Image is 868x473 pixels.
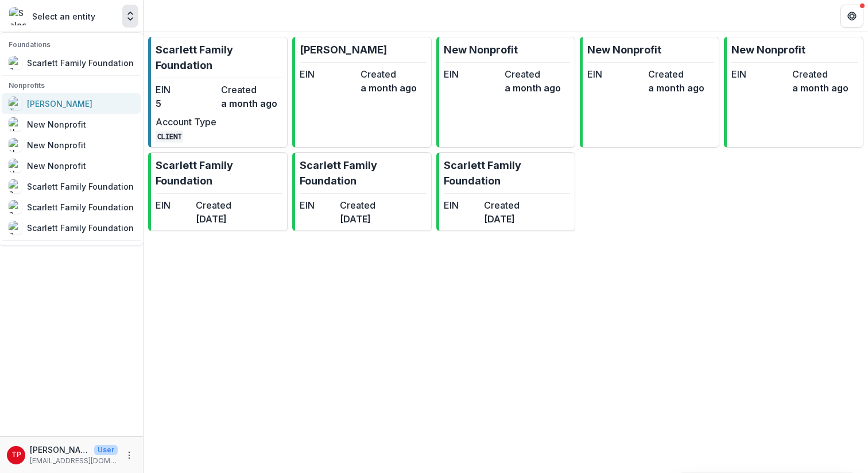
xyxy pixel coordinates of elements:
[731,67,788,81] dt: EIN
[587,67,644,81] dt: EIN
[94,445,118,455] p: User
[156,198,191,212] dt: EIN
[292,152,432,231] a: Scarlett Family FoundationEINCreated[DATE]
[221,83,282,97] dt: Created
[361,81,417,95] dd: a month ago
[444,42,518,57] p: New Nonprofit
[792,67,848,81] dt: Created
[648,67,704,81] dt: Created
[156,115,216,129] dt: Account Type
[122,5,138,28] button: Open entity switcher
[221,97,282,110] dd: a month ago
[300,67,356,81] dt: EIN
[444,198,479,212] dt: EIN
[148,152,288,231] a: Scarlett Family FoundationEINCreated[DATE]
[724,37,863,148] a: New NonprofitEINCreateda month ago
[300,42,387,57] p: [PERSON_NAME]
[505,81,561,95] dd: a month ago
[30,444,90,456] p: [PERSON_NAME]
[9,7,28,25] img: Select an entity
[156,130,183,143] code: CLIENT
[30,456,118,466] p: [EMAIL_ADDRESS][DOMAIN_NAME]
[587,42,661,57] p: New Nonprofit
[292,37,432,148] a: [PERSON_NAME]EINCreateda month ago
[840,5,863,28] button: Get Help
[340,212,375,226] dd: [DATE]
[122,448,136,462] button: More
[156,83,216,97] dt: EIN
[484,212,520,226] dd: [DATE]
[792,81,848,95] dd: a month ago
[436,152,576,231] a: Scarlett Family FoundationEINCreated[DATE]
[300,157,427,189] p: Scarlett Family Foundation
[436,37,576,148] a: New NonprofitEINCreateda month ago
[505,67,561,81] dt: Created
[196,212,231,226] dd: [DATE]
[731,42,805,57] p: New Nonprofit
[196,198,231,212] dt: Created
[148,37,288,148] a: Scarlett Family FoundationEIN5Createda month agoAccount TypeCLIENT
[32,10,95,22] p: Select an entity
[444,67,500,81] dt: EIN
[156,157,282,189] p: Scarlett Family Foundation
[444,157,571,189] p: Scarlett Family Foundation
[156,42,282,73] p: Scarlett Family Foundation
[11,451,21,459] div: Tom Parrish
[484,198,520,212] dt: Created
[300,198,335,212] dt: EIN
[580,37,719,148] a: New NonprofitEINCreateda month ago
[361,67,417,81] dt: Created
[340,198,375,212] dt: Created
[156,97,216,110] dd: 5
[648,81,704,95] dd: a month ago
